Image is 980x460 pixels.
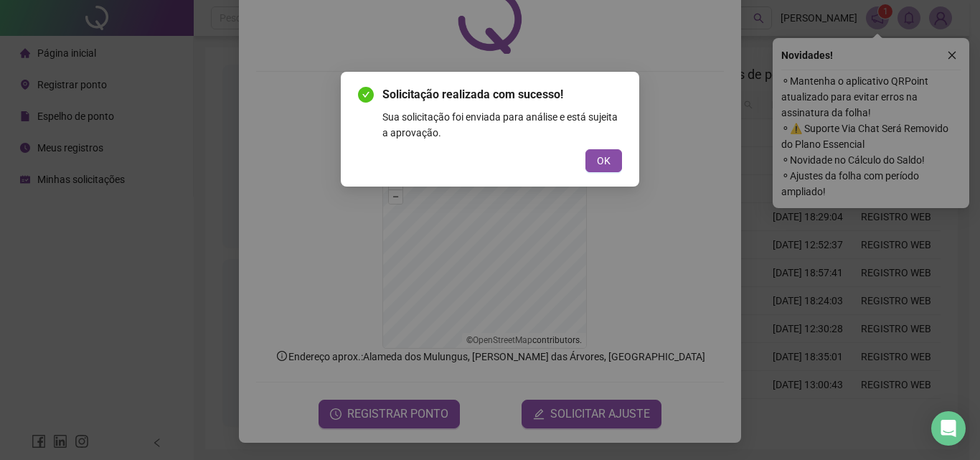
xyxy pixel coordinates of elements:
button: OK [585,149,622,172]
span: check-circle [358,87,374,103]
div: Open Intercom Messenger [931,411,966,446]
div: Sua solicitação foi enviada para análise e está sujeita a aprovação. [382,109,622,141]
span: Solicitação realizada com sucesso! [382,86,622,103]
span: OK [597,153,611,169]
